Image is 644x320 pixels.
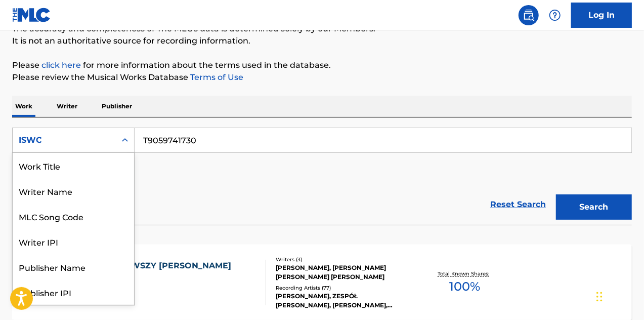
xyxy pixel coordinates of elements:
p: Total Known Shares: [438,270,492,277]
iframe: Chat Widget [593,271,644,320]
a: Log In [571,3,632,28]
img: search [523,9,535,21]
div: Help [545,5,565,25]
button: Search [556,194,632,220]
p: It is not an authoritative source for recording information. [12,35,632,47]
img: help [549,9,561,21]
div: Drag [596,282,603,312]
a: Terms of Use [188,72,243,82]
p: Publisher [99,96,135,117]
div: MLC Song Code [13,204,134,229]
a: Reset Search [485,193,551,216]
img: MLC Logo [12,8,51,22]
div: Publisher Name [13,254,134,279]
form: Search Form [12,128,632,225]
p: Please review the Musical Works Database [12,71,632,84]
div: [PERSON_NAME], ZESPÓŁ [PERSON_NAME], [PERSON_NAME], [PERSON_NAME], [PERSON_NAME] [276,292,413,310]
p: Please for more information about the terms used in the database. [12,59,632,71]
div: Publisher IPI [13,279,134,305]
a: click here [41,60,81,70]
div: Writer IPI [13,229,134,254]
a: Public Search [519,5,539,25]
p: Writer [54,96,80,117]
div: Recording Artists ( 77 ) [276,284,413,292]
div: Writers ( 3 ) [276,256,413,263]
div: Work Title [13,153,134,178]
div: ISWC [19,134,110,146]
span: 100 % [450,277,481,296]
div: [PERSON_NAME], [PERSON_NAME] [PERSON_NAME] [PERSON_NAME] [276,263,413,282]
div: Writer Name [13,178,134,204]
p: Work [12,96,35,117]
